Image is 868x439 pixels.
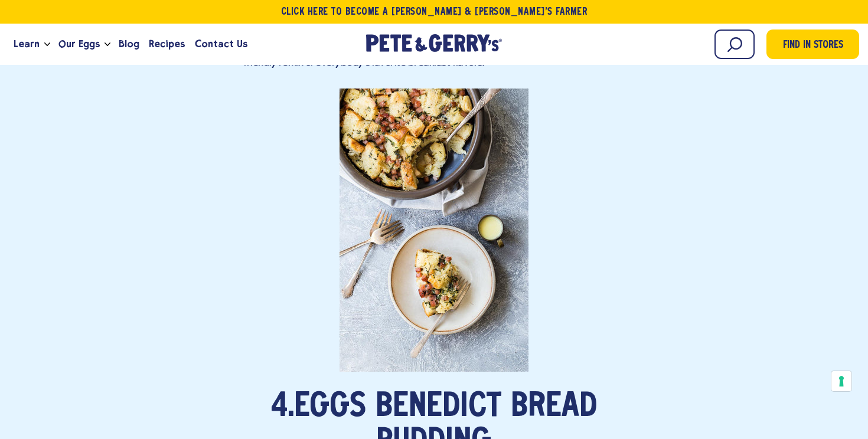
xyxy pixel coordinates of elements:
span: Blog [119,37,139,51]
a: Learn [9,28,44,60]
a: Contact Us [190,28,252,60]
a: Find in Stores [766,30,859,59]
button: Open the dropdown menu for Learn [44,42,50,47]
input: Search [714,30,755,59]
span: Recipes [149,37,185,51]
a: Recipes [144,28,190,60]
a: Our Eggs [54,28,105,60]
a: Blog [114,28,144,60]
span: Learn [14,37,40,51]
span: Our Eggs [58,37,100,51]
span: Find in Stores [783,38,843,54]
span: Contact Us [195,37,247,51]
button: Open the dropdown menu for Our Eggs [105,42,110,47]
button: Your consent preferences for tracking technologies [831,371,851,391]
